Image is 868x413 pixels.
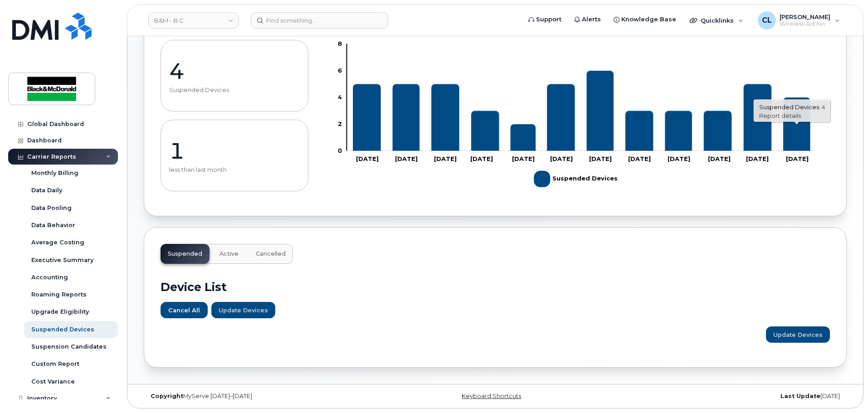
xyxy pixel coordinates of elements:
[607,10,683,29] a: Knowledge Base
[169,166,300,174] p: less than last month
[251,12,388,29] input: Find something...
[668,155,691,162] tspan: [DATE]
[536,15,561,24] span: Support
[512,155,535,162] tspan: [DATE]
[628,155,651,162] tspan: [DATE]
[550,155,573,162] tspan: [DATE]
[356,155,379,162] tspan: [DATE]
[612,393,847,400] div: [DATE]
[219,250,239,258] span: Active
[462,393,521,399] a: Keyboard Shortcuts
[760,112,801,119] a: Report details
[786,155,809,162] tspan: [DATE]
[338,120,342,127] tspan: 2
[151,393,183,399] strong: Copyright
[590,155,612,162] tspan: [DATE]
[161,280,830,294] h2: Device List
[161,302,208,318] button: Cancel All
[534,167,618,191] g: Suspended Devices
[338,147,342,154] tspan: 0
[470,155,493,162] tspan: [DATE]
[760,103,825,120] div: Suspended Devices: 4
[780,20,830,28] span: Wireless Admin
[395,155,418,162] tspan: [DATE]
[568,10,607,29] a: Alerts
[434,155,457,162] tspan: [DATE]
[621,15,676,24] span: Knowledge Base
[219,306,268,315] span: Update Devices
[338,40,816,191] g: Chart
[256,250,286,258] span: Cancelled
[168,306,200,315] span: Cancel All
[780,393,820,399] strong: Last Update
[211,302,275,318] button: Update Devices
[169,87,300,94] p: Suspended Devices
[144,393,378,400] div: MyServe [DATE]–[DATE]
[784,97,811,151] g: 4 2025-09-01
[169,58,300,85] p: 4
[751,11,846,29] div: Candice Leung
[683,11,750,29] div: Quicklinks
[534,167,618,191] g: Legend
[762,15,772,26] span: CL
[522,10,568,29] a: Support
[148,12,239,29] a: B&M - B.C.
[701,17,734,24] span: Quicklinks
[338,40,342,47] tspan: 8
[746,155,769,162] tspan: [DATE]
[704,111,732,151] g: 3 2025-07-01
[773,330,823,339] span: Update Devices
[338,67,342,74] tspan: 6
[169,137,300,165] p: 1
[338,93,342,101] tspan: 4
[582,15,601,24] span: Alerts
[766,326,830,343] button: Update Devices
[353,71,810,151] g: Suspended Devices
[708,155,731,162] tspan: [DATE]
[780,13,830,20] span: [PERSON_NAME]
